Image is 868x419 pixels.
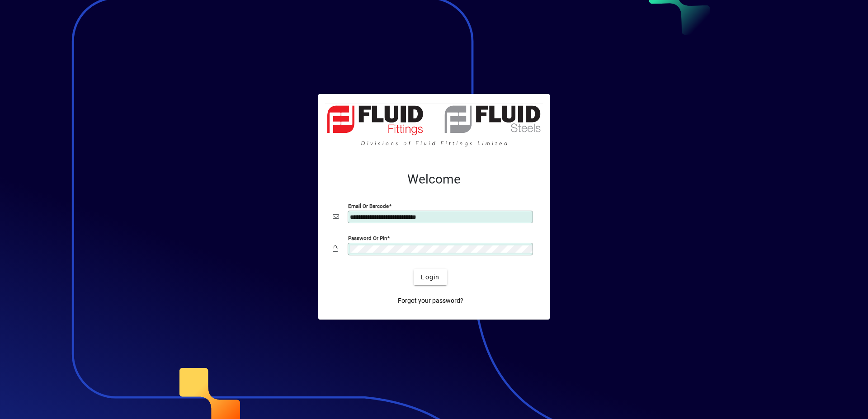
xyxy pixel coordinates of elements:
span: Forgot your password? [398,296,463,306]
a: Forgot your password? [394,292,467,309]
span: Login [421,273,439,282]
h2: Welcome [333,172,535,187]
mat-label: Password or Pin [348,235,387,241]
button: Login [414,269,447,285]
mat-label: Email or Barcode [348,203,389,209]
